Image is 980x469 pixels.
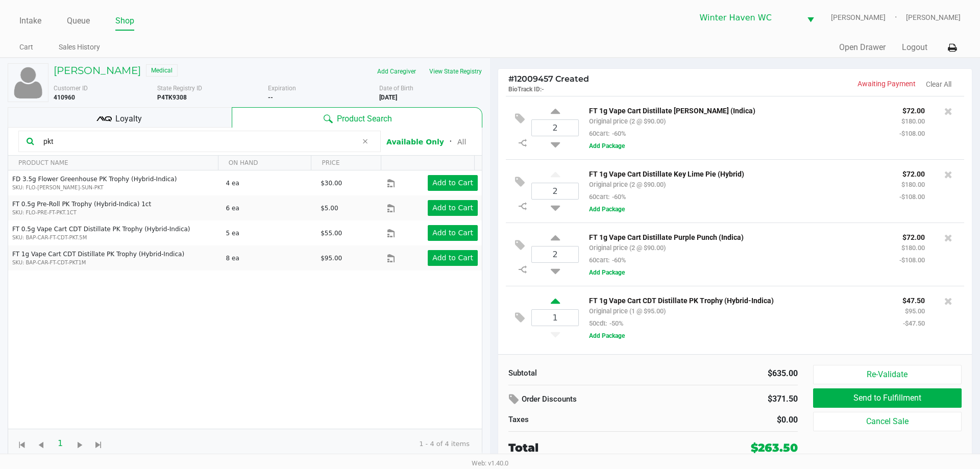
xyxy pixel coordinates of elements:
[268,85,296,92] span: Expiration
[321,180,342,187] span: $30.00
[899,193,925,201] small: -$108.00
[51,434,70,453] span: Page 1
[735,79,916,89] p: Awaiting Payment
[222,195,316,220] td: 6 ea
[901,117,925,125] small: $180.00
[589,231,884,241] p: FT 1g Vape Cart Distillate Purple Punch (Indica)
[508,74,514,84] span: #
[839,41,886,54] button: Open Drawer
[12,433,32,453] span: Go to the first page
[157,85,202,92] span: State Registry ID
[589,141,625,151] button: Add Package
[428,225,478,241] button: Add to Cart
[428,175,478,191] button: Add to Cart
[589,256,626,264] small: 60cart:
[831,12,906,23] span: [PERSON_NAME]
[428,250,478,266] button: Add to Cart
[59,41,100,54] a: Sales History
[813,412,962,431] button: Cancel Sale
[589,268,625,277] button: Add Package
[700,12,795,24] span: Winter Haven WC
[321,230,342,237] span: $55.00
[513,136,531,150] inline-svg: Split item qty to new line
[70,433,89,453] span: Go to the next page
[12,259,217,266] p: SKU: BAP-CAR-FT-CDT-PKT1M
[589,130,626,137] small: 60cart:
[899,104,925,115] p: $72.00
[589,294,887,305] p: FT 1g Vape Cart CDT Distillate PK Trophy (Hybrid-Indica)
[901,181,925,188] small: $180.00
[115,113,142,125] span: Loyalty
[222,170,316,195] td: 4 ea
[428,200,478,216] button: Add to Cart
[54,64,141,77] h5: [PERSON_NAME]
[508,74,589,84] span: 12009457 Created
[589,167,884,178] p: FT 1g Vape Cart Distillate Key Lime Pie (Hybrid)
[508,390,696,409] div: Order Discounts
[661,367,798,380] div: $635.00
[508,439,691,456] div: Total
[813,365,962,384] button: Re-Validate
[589,331,625,340] button: Add Package
[12,234,217,241] p: SKU: BAP-CAR-FT-CDT-PKT.5M
[8,220,222,245] td: FT 0.5g Vape Cart CDT Distillate PK Trophy (Hybrid-Indica)
[813,388,962,408] button: Send to Fulfillment
[926,79,951,90] button: Clear All
[899,167,925,178] p: $72.00
[905,307,925,315] small: $95.00
[589,244,666,252] small: Original price (2 @ $90.00)
[311,156,381,170] th: PRICE
[661,414,798,426] div: $0.00
[35,439,47,452] span: Go to the previous page
[8,195,222,220] td: FT 0.5g Pre-Roll PK Trophy (Hybrid-Indica) 1ct
[589,205,625,214] button: Add Package
[8,156,218,170] th: PRODUCT NAME
[218,156,311,170] th: ON HAND
[337,113,392,125] span: Product Search
[31,433,51,453] span: Go to the previous page
[379,94,397,101] b: [DATE]
[16,439,29,452] span: Go to the first page
[89,433,108,453] span: Go to the last page
[609,193,626,201] span: -60%
[146,64,178,77] span: Medical
[222,245,316,270] td: 8 ea
[542,86,544,93] span: -
[589,319,623,327] small: 50cdt:
[906,12,961,23] span: [PERSON_NAME]
[444,137,457,146] span: ᛫
[73,439,86,452] span: Go to the next page
[12,184,217,191] p: SKU: FLO-[PERSON_NAME]-SUN-PKT
[19,41,33,54] a: Cart
[899,256,925,264] small: -$108.00
[92,439,105,452] span: Go to the last page
[508,414,646,426] div: Taxes
[472,459,508,467] span: Web: v1.40.0
[902,41,927,54] button: Logout
[54,94,75,101] b: 410960
[589,193,626,201] small: 60cart:
[609,130,626,137] span: -60%
[607,319,623,327] span: -50%
[8,156,482,429] div: Data table
[39,134,357,149] input: Scan or Search Products to Begin
[115,14,134,28] a: Shop
[899,130,925,137] small: -$108.00
[379,85,413,92] span: Date of Birth
[902,294,925,305] p: $47.50
[8,170,222,195] td: FD 3.5g Flower Greenhouse PK Trophy (Hybrid-Indica)
[222,220,316,245] td: 5 ea
[457,137,466,147] button: All
[19,14,41,28] a: Intake
[751,439,798,456] div: $263.50
[513,263,531,276] inline-svg: Split item qty to new line
[513,200,531,213] inline-svg: Split item qty to new line
[508,367,646,379] div: Subtotal
[589,307,666,315] small: Original price (1 @ $95.00)
[432,179,473,187] app-button-loader: Add to Cart
[903,319,925,327] small: -$47.50
[321,205,338,212] span: $5.00
[801,6,820,30] button: Select
[12,209,217,216] p: SKU: FLO-PRE-FT-PKT.1CT
[432,229,473,237] app-button-loader: Add to Cart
